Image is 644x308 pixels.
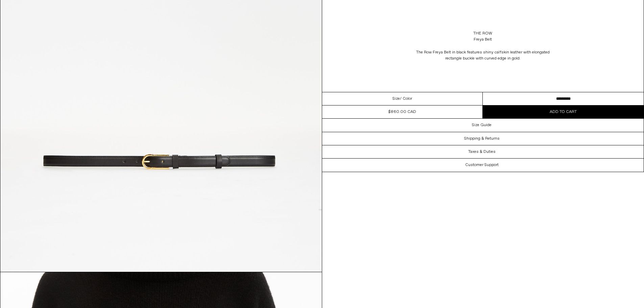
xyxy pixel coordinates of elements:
div: $860.00 CAD [388,109,416,115]
a: The Row [473,30,492,37]
span: Add to cart [550,109,577,115]
div: Freya Belt [474,37,492,43]
h3: Size Guide [472,123,492,127]
button: Add to cart [483,105,644,118]
h3: Taxes & Duties [468,149,496,154]
h3: Customer Support [465,163,499,167]
h3: Shipping & Returns [464,136,500,141]
span: / Color [400,96,412,102]
span: The Row Freya Belt in black features shiny calfskin leather with elongated rectangle buckle with ... [415,49,550,62]
span: Size [392,96,400,102]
